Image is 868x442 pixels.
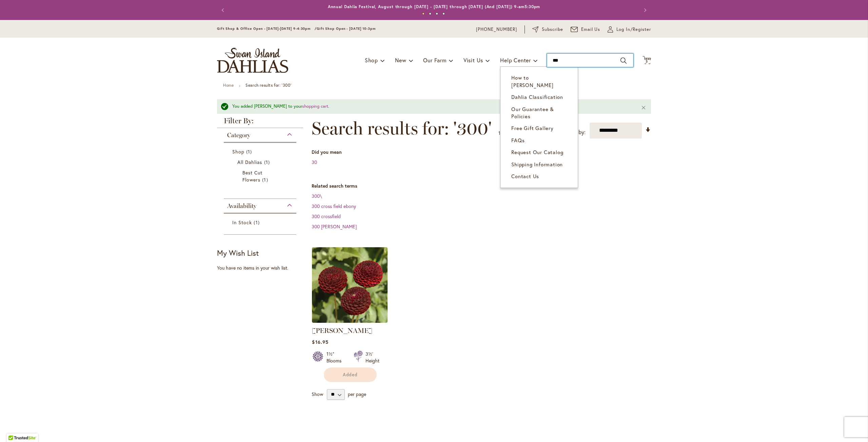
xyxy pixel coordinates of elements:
[217,248,259,258] strong: My Wish List
[264,159,272,166] span: 1
[317,26,376,31] span: Gift Shop Open - [DATE] 10-3pm
[262,176,270,183] span: 1
[637,3,651,17] button: Next
[498,130,500,136] span: 1
[348,391,366,397] span: per page
[232,219,252,226] span: In Stock
[511,93,563,100] span: Dahlia Classification
[511,149,563,155] span: Request Our Catalog
[395,57,406,64] span: New
[442,13,445,15] button: 4 of 4
[511,125,554,131] span: Free Gift Gallery
[616,26,651,33] span: Log In/Register
[312,223,357,230] a: 300 [PERSON_NAME]
[232,103,631,110] div: You added [PERSON_NAME] to your .
[511,137,525,144] span: FAQs
[327,351,346,364] div: 1½" Blooms
[5,418,24,437] iframe: Launch Accessibility Center
[242,169,262,183] span: Best Cut Flowers
[237,159,262,165] span: All Dahlias
[237,159,284,166] a: All Dahlias
[498,128,517,139] p: product
[646,59,648,64] span: 3
[328,4,540,9] a: Annual Dahlia Festival, August through [DATE] - [DATE] through [DATE] (And [DATE]) 9-am5:30pm
[217,26,317,31] span: Gift Shop & Office Open - [DATE]-[DATE] 9-4:30pm /
[312,339,328,345] span: $16.95
[500,57,531,64] span: Help Center
[422,13,425,15] button: 1 of 4
[463,57,483,64] span: Visit Us
[227,131,250,139] span: Category
[312,118,492,139] span: Search results for: '300'
[511,173,539,180] span: Contact Us
[643,56,651,65] button: 3
[581,26,600,33] span: Email Us
[246,148,254,155] span: 1
[312,183,651,189] dt: Related search terms
[608,26,651,33] a: Log In/Register
[312,203,356,209] a: 300 cross field ebony
[254,219,261,226] span: 1
[217,48,288,73] a: store logo
[217,3,231,17] button: Previous
[312,327,372,335] a: [PERSON_NAME]
[312,247,388,323] img: CROSSFIELD EBONY
[312,213,341,219] a: 300 crossfield
[366,351,379,364] div: 3½' Height
[436,13,438,15] button: 3 of 4
[542,26,563,33] span: Subscribe
[232,219,290,226] a: In Stock 1
[227,202,256,210] span: Availability
[312,159,317,165] a: 30
[511,106,554,120] span: Our Guarantee & Policies
[312,193,322,199] a: 300\
[312,318,388,324] a: CROSSFIELD EBONY
[242,169,279,183] a: Best Cut Flowers
[532,26,563,33] a: Subscribe
[217,265,308,271] div: You have no items in your wish list.
[223,83,234,88] a: Home
[511,74,553,88] span: How to [PERSON_NAME]
[232,148,244,155] span: Shop
[423,57,446,64] span: Our Farm
[476,26,517,33] a: [PHONE_NUMBER]
[571,26,600,33] a: Email Us
[312,391,323,397] span: Show
[232,148,290,155] a: Shop
[511,161,563,168] span: Shipping Information
[429,13,431,15] button: 2 of 4
[312,149,651,155] dt: Did you mean
[302,103,328,109] a: shopping cart
[217,117,303,128] strong: Filter By:
[245,83,291,88] strong: Search results for: '300'
[365,57,378,64] span: Shop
